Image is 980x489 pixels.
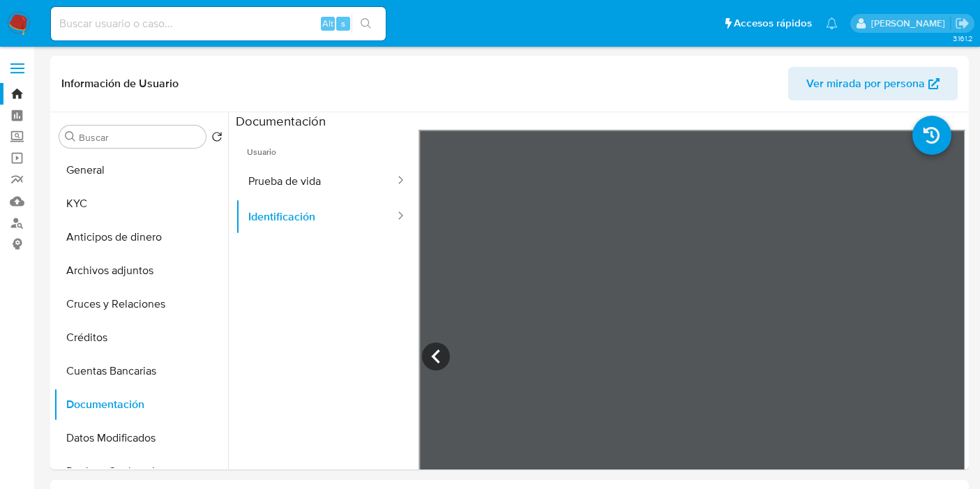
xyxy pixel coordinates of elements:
button: Buscar [65,131,76,142]
button: Anticipos de dinero [54,220,228,254]
span: Accesos rápidos [734,16,812,31]
button: Documentación [54,388,228,421]
button: Ver mirada por persona [788,67,958,100]
button: search-icon [352,14,380,33]
input: Buscar [79,131,200,144]
p: felipe.cayon@mercadolibre.com [871,17,950,30]
span: Alt [322,17,333,30]
a: Notificaciones [826,17,838,29]
button: Volver al orden por defecto [211,131,223,146]
h1: Información de Usuario [61,77,179,91]
span: Ver mirada por persona [806,67,925,100]
button: Datos Modificados [54,421,228,455]
input: Buscar usuario o caso... [51,15,386,33]
button: Archivos adjuntos [54,254,228,287]
button: Cruces y Relaciones [54,287,228,321]
a: Salir [955,16,970,31]
button: Devices Geolocation [54,455,228,488]
span: s [341,17,345,30]
button: Créditos [54,321,228,354]
button: General [54,153,228,187]
button: Cuentas Bancarias [54,354,228,388]
button: KYC [54,187,228,220]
